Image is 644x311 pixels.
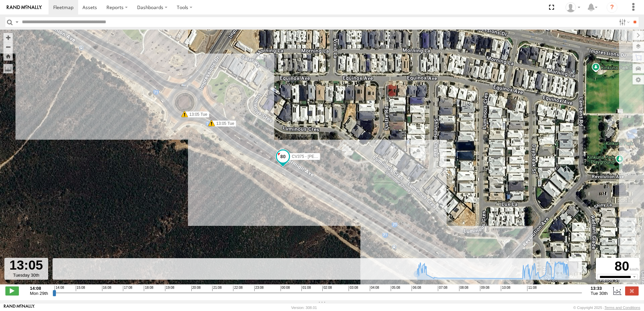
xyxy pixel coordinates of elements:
span: 19:08 [165,286,174,291]
span: CV375 - [PERSON_NAME] [292,154,341,159]
div: Version: 308.01 [291,306,317,310]
div: © Copyright 2025 - [573,306,640,310]
span: 14:08 [55,286,64,291]
div: 80 [597,259,639,274]
span: 07:08 [438,286,447,291]
label: Close [625,286,639,295]
label: Search Query [14,17,20,27]
label: Play/Stop [5,286,19,295]
button: Zoom in [3,33,13,42]
span: 18:08 [144,286,153,291]
span: 05:08 [391,286,400,291]
span: 01:08 [301,286,311,291]
strong: 14:08 [30,286,48,291]
span: 06:08 [412,286,421,291]
label: Map Settings [633,75,644,84]
span: 00:08 [281,286,290,291]
label: 13:05 Tue [185,111,209,117]
label: 13:05 Tue [212,120,236,127]
span: 16:08 [102,286,111,291]
button: Zoom Home [3,51,13,61]
label: Measure [3,64,13,73]
span: 22:08 [233,286,243,291]
button: Zoom out [3,42,13,51]
i: ? [607,2,617,13]
span: 21:08 [212,286,222,291]
span: 15:08 [76,286,85,291]
span: 08:08 [459,286,469,291]
strong: 13:33 [591,286,608,291]
span: Mon 29th Sep 2025 [30,291,48,296]
a: Terms and Conditions [605,306,640,310]
span: 10:08 [501,286,510,291]
span: 17:08 [123,286,132,291]
a: Visit our Website [4,304,35,311]
span: 09:08 [480,286,489,291]
span: Tue 30th Sep 2025 [591,291,608,296]
div: Sean Cosgriff [563,2,583,12]
span: 11:08 [527,286,537,291]
img: rand-logo.svg [7,5,42,10]
span: 02:08 [322,286,332,291]
span: 23:08 [254,286,264,291]
span: 04:08 [370,286,379,291]
span: 20:08 [191,286,201,291]
span: 03:08 [349,286,358,291]
label: Search Filter Options [616,17,631,27]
